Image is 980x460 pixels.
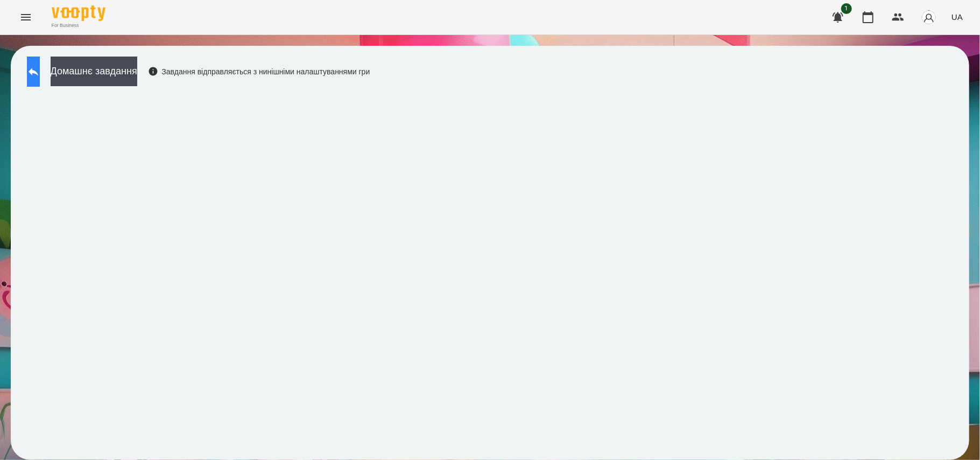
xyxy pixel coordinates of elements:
[51,57,137,86] button: Домашнє завдання
[841,3,852,14] span: 1
[52,5,105,21] img: Voopty Logo
[921,10,936,25] img: avatar_s.png
[52,22,105,29] span: For Business
[13,4,39,30] button: Menu
[951,11,963,23] span: UA
[947,7,967,27] button: UA
[148,66,370,77] div: Завдання відправляється з нинішніми налаштуваннями гри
